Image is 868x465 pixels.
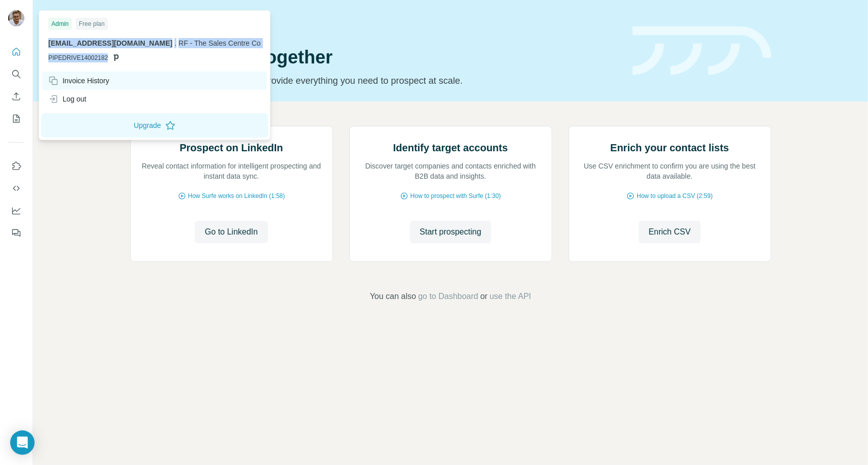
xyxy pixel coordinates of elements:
[637,191,712,201] span: How to upload a CSV (2:59)
[174,39,176,47] span: .
[393,141,508,155] h2: Identify target accounts
[8,224,24,242] button: Feedback
[130,74,620,88] p: Pick your starting point and we’ll provide everything you need to prospect at scale.
[188,191,285,201] span: How Surfe works on LinkedIn (1:58)
[633,26,771,76] img: banner
[8,202,24,220] button: Dashboard
[360,161,542,181] p: Discover target companies and contacts enriched with B2B data and insights.
[481,290,488,303] span: or
[8,179,24,197] button: Use Surfe API
[10,430,35,455] div: Open Intercom Messenger
[370,290,416,303] span: You can also
[8,87,24,106] button: Enrich CSV
[490,290,531,303] button: use the API
[639,221,701,243] button: Enrich CSV
[141,161,322,181] p: Reveal contact information for intelligent prospecting and instant data sync.
[205,226,258,238] span: Go to LinkedIn
[8,110,24,128] button: My lists
[410,191,501,201] span: How to prospect with Surfe (1:30)
[130,47,620,68] h1: Let’s prospect together
[48,94,86,104] div: Log out
[41,113,268,138] button: Upgrade
[8,157,24,175] button: Use Surfe on LinkedIn
[579,161,761,181] p: Use CSV enrichment to confirm you are using the best data available.
[410,221,492,243] button: Start prospecting
[76,18,108,30] div: Free plan
[48,76,109,86] div: Invoice History
[48,53,108,62] span: PIPEDRIVE14002182
[8,43,24,61] button: Quick start
[8,10,24,26] img: Avatar
[610,141,729,155] h2: Enrich your contact lists
[130,19,620,29] div: Quick start
[48,39,172,47] span: [EMAIL_ADDRESS][DOMAIN_NAME]
[418,290,478,303] button: go to Dashboard
[649,226,691,238] span: Enrich CSV
[179,141,283,155] h2: Prospect on LinkedIn
[195,221,268,243] button: Go to LinkedIn
[48,18,72,30] div: Admin
[420,226,482,238] span: Start prospecting
[178,39,261,47] span: RF - The Sales Centre Co
[8,65,24,83] button: Search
